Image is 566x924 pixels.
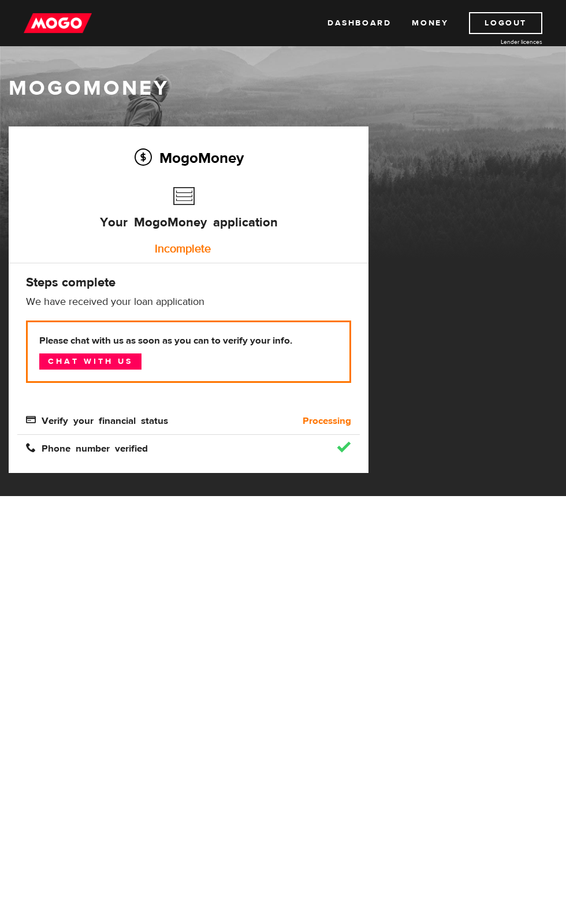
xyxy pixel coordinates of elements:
a: Money [412,12,448,34]
a: Dashboard [327,12,391,34]
span: Verify your financial status [26,415,168,424]
h2: MogoMoney [26,146,351,170]
a: Lender licences [456,38,542,46]
h1: MogoMoney [9,76,557,100]
h3: Your MogoMoney application [100,181,278,247]
div: Incomplete [20,237,345,260]
span: Phone number verified [26,442,148,452]
b: Processing [303,414,351,428]
a: Logout [469,12,542,34]
b: Please chat with us as soon as you can to verify your info. [39,334,338,348]
img: mogo_logo-11ee424be714fa7cbb0f0f49df9e16ec.png [24,12,92,34]
h4: Steps complete [26,274,351,290]
a: Chat with us [39,353,141,370]
p: We have received your loan application [26,295,351,309]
